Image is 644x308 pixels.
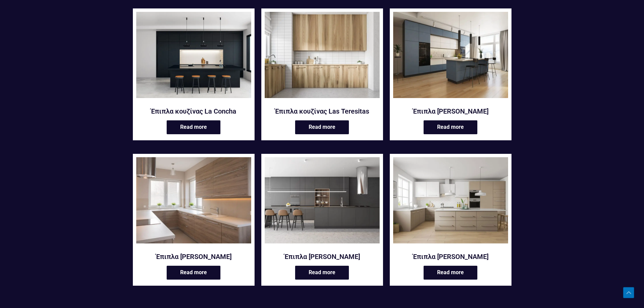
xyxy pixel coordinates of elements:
[136,157,251,248] a: Έπιπλα κουζίνας Nudey
[393,157,508,248] a: Έπιπλα κουζίνας Querim
[393,252,508,261] a: Έπιπλα [PERSON_NAME]
[265,157,380,248] a: Έπιπλα κουζίνας Oludeniz
[424,266,477,280] a: Read more about “Έπιπλα κουζίνας Querim”
[295,120,349,134] a: Read more about “Έπιπλα κουζίνας Las Teresitas”
[393,12,508,102] a: Έπιπλα κουζίνας Matira
[167,266,220,280] a: Read more about “Έπιπλα κουζίνας Nudey”
[393,12,508,98] img: Matira κουζίνα
[136,107,251,116] a: Έπιπλα κουζίνας La Concha
[393,107,508,116] a: Έπιπλα [PERSON_NAME]
[265,252,380,261] a: Έπιπλα [PERSON_NAME]
[424,120,477,134] a: Read more about “Έπιπλα κουζίνας Matira”
[167,120,220,134] a: Read more about “Έπιπλα κουζίνας La Concha”
[295,266,349,280] a: Read more about “Έπιπλα κουζίνας Oludeniz”
[265,107,380,116] a: Έπιπλα κουζίνας Las Teresitas
[265,12,380,102] a: Έπιπλα κουζίνας Las Teresitas
[136,12,251,102] a: Έπιπλα κουζίνας La Concha
[136,252,251,261] a: Έπιπλα [PERSON_NAME]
